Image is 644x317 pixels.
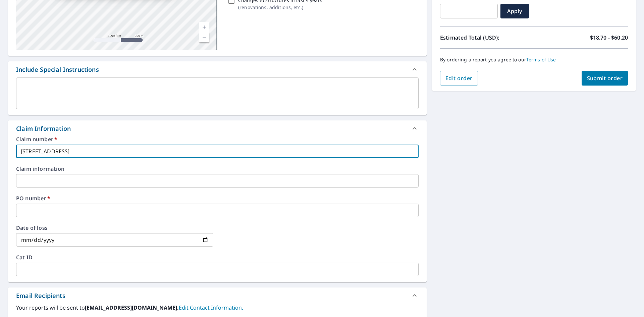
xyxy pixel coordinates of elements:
a: EditContactInfo [179,304,243,311]
p: By ordering a report you agree to our [440,57,628,63]
p: $18.70 - $60.20 [590,34,628,42]
span: Submit order [587,74,623,82]
span: Edit order [445,74,473,82]
button: Submit order [582,71,628,86]
label: Date of loss [16,225,213,230]
label: Claim information [16,166,419,171]
label: Your reports will be sent to [16,304,419,312]
div: Include Special Instructions [8,61,427,77]
label: PO number [16,196,419,201]
label: Cat ID [16,255,419,260]
button: Edit order [440,71,478,86]
div: Claim Information [16,124,71,133]
div: Claim Information [8,120,427,137]
p: Estimated Total (USD): [440,34,534,42]
p: ( renovations, additions, etc. ) [238,4,322,11]
button: Apply [500,4,529,18]
div: Email Recipients [8,287,427,304]
a: Current Level 15, Zoom In [199,22,209,32]
a: Terms of Use [526,56,556,63]
b: [EMAIL_ADDRESS][DOMAIN_NAME]. [85,304,179,311]
div: Email Recipients [16,291,65,300]
a: Current Level 15, Zoom Out [199,32,209,42]
div: Include Special Instructions [16,65,99,74]
span: Apply [506,7,524,15]
label: Claim number [16,137,419,142]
